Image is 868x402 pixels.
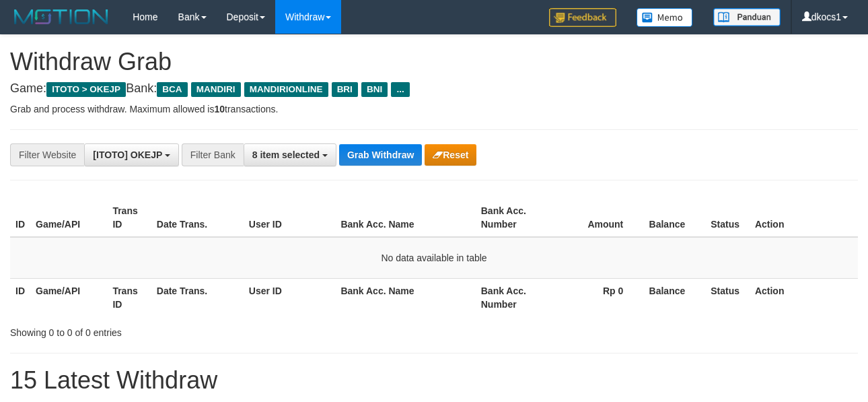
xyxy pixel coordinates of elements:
span: BRI [332,82,358,97]
div: Filter Bank [182,143,244,166]
span: [ITOTO] OKEJP [93,149,162,160]
div: Filter Website [10,143,84,166]
th: Trans ID [107,278,151,316]
strong: 10 [214,104,225,114]
span: MANDIRIONLINE [244,82,328,97]
th: Game/API [30,278,107,316]
button: Reset [425,144,476,166]
th: Action [750,278,858,316]
th: Bank Acc. Number [476,278,552,316]
img: Button%20Memo.svg [637,8,693,27]
h1: 15 Latest Withdraw [10,367,858,394]
th: Balance [643,278,705,316]
td: No data available in table [10,237,858,279]
div: Showing 0 to 0 of 0 entries [10,321,352,339]
span: ITOTO > OKEJP [46,82,126,97]
th: Bank Acc. Name [335,278,475,316]
th: Date Trans. [151,278,244,316]
th: User ID [244,278,336,316]
th: Amount [552,199,644,237]
button: [ITOTO] OKEJP [84,143,179,166]
th: Balance [643,199,705,237]
th: Game/API [30,199,107,237]
th: Bank Acc. Number [476,199,552,237]
th: Action [750,199,858,237]
h4: Game: Bank: [10,82,858,96]
button: Grab Withdraw [339,144,422,166]
th: Bank Acc. Name [335,199,475,237]
img: MOTION_logo.png [10,7,112,27]
span: 8 item selected [252,149,320,160]
span: MANDIRI [191,82,241,97]
th: Trans ID [107,199,151,237]
span: BNI [361,82,388,97]
th: Date Trans. [151,199,244,237]
th: ID [10,199,30,237]
th: Status [705,199,750,237]
img: Feedback.jpg [549,8,616,27]
button: 8 item selected [244,143,336,166]
th: ID [10,278,30,316]
span: BCA [157,82,187,97]
h1: Withdraw Grab [10,48,858,75]
th: Status [705,278,750,316]
th: User ID [244,199,336,237]
p: Grab and process withdraw. Maximum allowed is transactions. [10,102,858,116]
span: ... [391,82,409,97]
th: Rp 0 [552,278,644,316]
img: panduan.png [713,8,781,26]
